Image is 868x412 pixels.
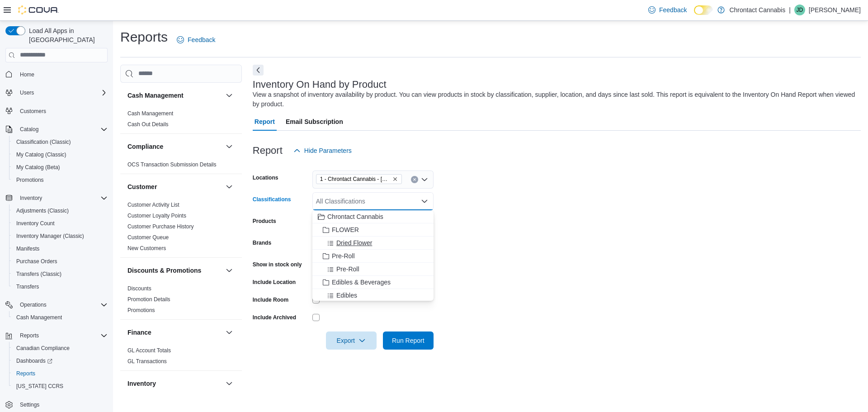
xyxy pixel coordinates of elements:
span: Purchase Orders [13,256,108,267]
button: Pre-Roll [312,263,434,276]
button: Edibles & Beverages [312,276,434,289]
button: Adjustments (Classic) [9,204,111,217]
button: Settings [2,398,111,411]
span: Manifests [16,245,39,252]
span: Transfers (Classic) [13,269,108,279]
label: Products [253,218,276,225]
span: Dried Flower [336,238,372,247]
span: Email Subscription [286,113,343,131]
span: Adjustments (Classic) [13,205,108,216]
button: Open list of options [421,176,428,183]
span: FLOWER [332,225,359,234]
button: Chrontact Cannabis [312,210,434,223]
span: Operations [20,301,47,308]
h3: Customer [127,182,157,191]
h3: Report [253,145,283,156]
a: New Customers [127,245,166,251]
button: Finance [127,328,222,337]
span: Home [20,71,34,78]
a: Dashboards [9,355,111,367]
button: Hide Parameters [290,142,355,160]
button: Transfers [9,280,111,293]
label: Show in stock only [253,261,302,268]
span: Edibles & Beverages [332,278,391,287]
a: Purchase Orders [13,256,61,267]
h3: Inventory On Hand by Product [253,79,387,90]
span: Dashboards [13,355,108,366]
span: Promotions [127,307,155,314]
button: Reports [9,367,111,380]
label: Brands [253,239,271,246]
span: Export [331,331,371,350]
button: Inventory [2,192,111,204]
span: Chrontact Cannabis [327,212,383,221]
span: Operations [16,299,108,310]
span: Customer Purchase History [127,223,194,230]
button: Canadian Compliance [9,342,111,355]
span: My Catalog (Classic) [13,149,108,160]
span: Customer Loyalty Points [127,212,186,219]
button: Operations [16,299,50,310]
a: Feedback [173,31,219,49]
h3: Discounts & Promotions [127,266,201,275]
span: Promotion Details [127,296,170,303]
button: Users [2,86,111,99]
button: Cash Management [9,311,111,324]
span: Settings [20,401,39,408]
span: 1 - Chrontact Cannabis - 2280 Carling Ave. Unit 1 [316,174,402,184]
a: Transfers (Classic) [13,269,65,279]
button: Inventory [224,378,235,389]
button: Inventory [127,379,222,388]
a: Manifests [13,243,43,254]
a: Settings [16,399,43,410]
span: Reports [20,332,39,339]
h3: Cash Management [127,91,184,100]
p: Chrontact Cannabis [729,5,785,15]
span: Feedback [659,5,687,14]
input: Dark Mode [694,5,713,15]
a: Customer Purchase History [127,223,194,230]
a: GL Transactions [127,358,167,365]
span: Pre-Roll [336,265,359,274]
button: Catalog [16,124,42,135]
button: My Catalog (Classic) [9,148,111,161]
a: Discounts [127,285,151,292]
a: Feedback [645,1,690,19]
button: Purchase Orders [9,255,111,268]
button: Compliance [127,142,222,151]
span: Cash Management [13,312,108,323]
span: [US_STATE] CCRS [16,383,63,390]
span: Users [16,87,108,98]
span: Promotions [13,175,108,185]
button: Users [16,87,38,98]
span: Cash Management [16,314,62,321]
span: Inventory [20,194,42,202]
a: My Catalog (Classic) [13,149,70,160]
label: Classifications [253,196,291,203]
button: Clear input [411,176,418,183]
span: Hide Parameters [304,146,352,155]
a: Transfers [13,281,42,292]
a: Promotions [127,307,155,313]
span: Adjustments (Classic) [16,207,69,214]
button: Manifests [9,242,111,255]
span: Reports [16,370,35,377]
button: My Catalog (Beta) [9,161,111,174]
a: Home [16,69,38,80]
button: Customer [224,181,235,192]
span: Cash Out Details [127,121,169,128]
button: Next [253,65,264,76]
a: Dashboards [13,355,56,366]
a: GL Account Totals [127,347,171,354]
a: Customer Queue [127,234,169,241]
a: Cash Out Details [127,121,169,128]
span: Customer Activity List [127,201,179,208]
label: Include Room [253,296,288,303]
span: Transfers (Classic) [16,270,61,278]
span: Pre-Roll [332,251,355,260]
h3: Compliance [127,142,163,151]
button: [US_STATE] CCRS [9,380,111,393]
span: JD [797,5,803,15]
span: My Catalog (Classic) [16,151,66,158]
